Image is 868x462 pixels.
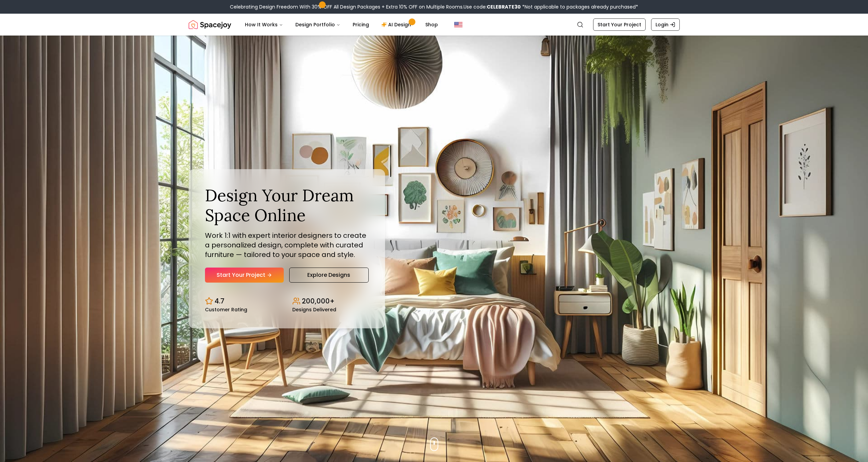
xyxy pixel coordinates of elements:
p: 200,000+ [302,296,335,306]
span: *Not applicable to packages already purchased* [521,3,638,10]
a: Start Your Project [205,268,284,283]
small: Designs Delivered [292,307,336,312]
a: AI Design [376,18,418,31]
img: Spacejoy Logo [189,18,231,31]
img: United States [454,21,462,29]
a: Start Your Project [593,18,646,31]
a: Shop [420,18,443,31]
h1: Design Your Dream Space Online [205,186,369,225]
small: Customer Rating [205,307,247,312]
button: How It Works [239,18,289,31]
b: CELEBRATE30 [487,3,521,10]
a: Explore Designs [289,268,369,283]
span: Use code: [464,3,521,10]
a: Spacejoy [189,18,231,31]
button: Design Portfolio [290,18,346,31]
p: Work 1:1 with expert interior designers to create a personalized design, complete with curated fu... [205,231,369,259]
div: Design stats [205,291,369,312]
a: Pricing [347,18,374,31]
nav: Global [189,14,680,36]
nav: Main [239,18,443,31]
a: Login [651,18,680,31]
div: Celebrating Design Freedom With 30% OFF All Design Packages + Extra 10% OFF on Multiple Rooms. [230,3,638,10]
p: 4.7 [215,296,224,306]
